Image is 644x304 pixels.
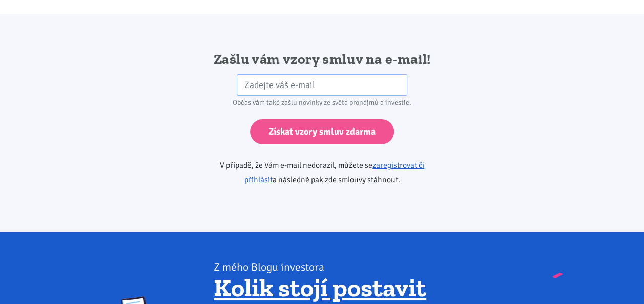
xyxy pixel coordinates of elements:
input: Zadejte váš e-mail [237,74,407,96]
h2: Zašlu vám vzory smluv na e-mail! [191,50,453,69]
p: V případě, že Vám e-mail nedorazil, můžete se a následně pak zde smlouvy stáhnout. [191,158,453,187]
div: Občas vám také zašlu novinky ze světa pronájmů a investic. [191,96,453,110]
input: Získat vzory smluv zdarma [250,119,394,144]
div: Z mého Blogu investora [214,260,523,274]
